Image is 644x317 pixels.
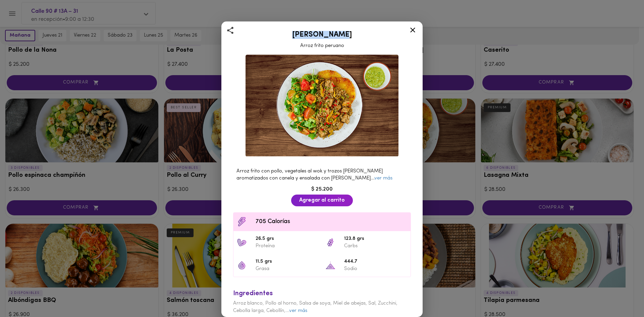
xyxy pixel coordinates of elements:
[230,186,414,193] div: $ 25.200
[233,289,411,299] div: Ingredientes
[300,43,344,48] span: Arroz frito peruano
[237,237,247,248] img: 26.5 grs Proteína
[605,278,637,310] iframe: Messagebird Livechat Widget
[291,195,353,206] button: Agregar al carrito
[344,265,407,272] p: Sodio
[325,237,335,248] img: 123.8 grs Carbs
[374,176,392,181] a: ver más
[236,169,392,181] span: Arroz frito con pollo, vegetales al wok y trozos [PERSON_NAME] aromatizados con canela y ensalada...
[256,258,319,266] span: 11.5 grs
[344,243,407,250] p: Carbs
[230,31,414,39] h2: [PERSON_NAME]
[256,243,319,250] p: Proteína
[289,308,307,313] a: ver más
[299,197,345,204] span: Agregar al carrito
[344,258,407,266] span: 444.7
[256,265,319,272] p: Grasa
[233,301,397,313] span: Arroz blanco, Pollo al horno, Salsa de soya, Miel de abejas, Sal, Zucchini, Cebolla larga, Ceboll...
[325,260,335,270] img: 444.7 Sodio
[237,217,247,227] img: Contenido calórico
[246,55,398,157] img: Arroz chaufa
[256,235,319,243] span: 26.5 grs
[237,260,247,270] img: 11.5 grs Grasa
[344,235,407,243] span: 123.8 grs
[256,217,407,226] span: 705 Calorías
